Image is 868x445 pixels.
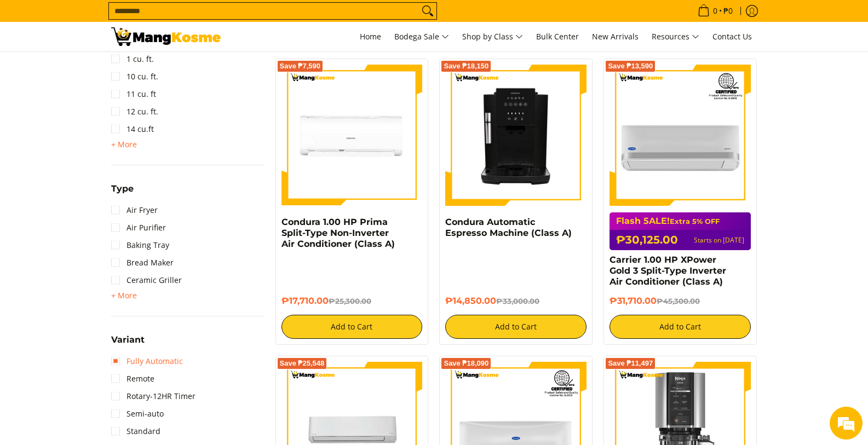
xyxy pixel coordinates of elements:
[281,296,423,307] h6: ₱17,710.00
[694,5,736,17] span: •
[610,315,751,339] button: Add to Cart
[281,315,423,339] button: Add to Cart
[329,297,371,305] del: ₱25,300.00
[23,138,191,248] span: We are offline. Please leave us a message.
[657,297,700,305] del: ₱45,300.00
[160,337,199,352] em: Submit
[111,219,166,236] a: Air Purifier
[111,289,137,302] summary: Open
[652,30,699,44] span: Resources
[111,27,221,46] img: Class A | Mang Kosme
[57,61,184,76] div: Leave a message
[180,5,206,32] div: Minimize live chat window
[707,22,757,51] a: Contact Us
[111,201,158,219] a: Air Fryer
[111,336,145,344] span: Variant
[531,22,584,51] a: Bulk Center
[445,296,587,307] h6: ₱14,850.00
[444,63,488,70] span: Save ₱18,150
[445,217,572,238] a: Condura Automatic Espresso Machine (Class A)
[111,336,145,352] summary: Open
[445,65,587,206] img: Condura Automatic Espresso Machine (Class A)
[722,7,734,15] span: ₱0
[646,22,705,51] a: Resources
[712,31,752,42] span: Contact Us
[610,65,751,206] img: Carrier 1.00 HP XPower Gold 3 Split-Type Inverter Air Conditioner (Class A)
[281,217,395,249] a: Condura 1.00 HP Prima Split-Type Non-Inverter Air Conditioner (Class A)
[111,291,137,300] span: + More
[592,31,639,42] span: New Arrivals
[445,315,587,339] button: Add to Cart
[111,423,160,440] a: Standard
[496,297,539,305] del: ₱33,000.00
[111,50,154,68] a: 1 cu. ft.
[111,184,134,193] span: Type
[111,388,196,405] a: Rotary-12HR Timer
[354,22,387,51] a: Home
[111,140,137,149] span: + More
[111,352,183,370] a: Fully Automatic
[389,22,455,51] a: Bodega Sale
[5,299,209,337] textarea: Type your message and click 'Submit'
[462,30,523,44] span: Shop by Class
[587,22,644,51] a: New Arrivals
[111,405,164,423] a: Semi-auto
[111,138,137,151] summary: Open
[281,65,423,206] img: Condura 1.00 HP Prima Split-Type Non-Inverter Air Conditioner (Class A)
[111,120,154,138] a: 14 cu.ft
[457,22,528,51] a: Shop by Class
[111,236,169,254] a: Baking Tray
[419,3,436,19] button: Search
[280,63,321,70] span: Save ₱7,590
[610,296,751,307] h6: ₱31,710.00
[111,370,154,388] a: Remote
[610,255,726,287] a: Carrier 1.00 HP XPower Gold 3 Split-Type Inverter Air Conditioner (Class A)
[111,184,134,201] summary: Open
[536,31,579,42] span: Bulk Center
[232,22,757,51] nav: Main Menu
[394,30,449,44] span: Bodega Sale
[444,360,488,367] span: Save ₱18,090
[111,85,156,103] a: 11 cu. ft
[608,63,653,70] span: Save ₱13,590
[111,68,158,85] a: 10 cu. ft.
[111,103,158,120] a: 12 cu. ft.
[111,254,174,271] a: Bread Maker
[360,31,381,42] span: Home
[280,360,325,367] span: Save ₱25,548
[608,360,653,367] span: Save ₱11,497
[111,271,182,289] a: Ceramic Griller
[711,7,719,15] span: 0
